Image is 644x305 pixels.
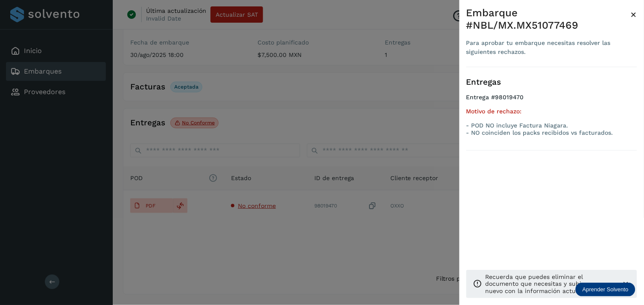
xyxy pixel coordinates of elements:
[466,77,637,87] h3: Entregas
[576,283,635,296] div: Aprender Solvento
[466,122,637,129] p: - POD NO incluye Factura Niagara.
[631,7,637,22] button: Close
[466,94,637,108] h4: Entrega #98019470
[466,108,637,115] h5: Motivo de rechazo:
[583,286,629,293] p: Aprender Solvento
[466,38,631,56] div: Para aprobar tu embarque necesitas resolver las siguientes rechazos.
[631,9,637,21] span: ×
[486,273,615,295] p: Recuerda que puedes eliminar el documento que necesitas y subir uno nuevo con la información actu...
[466,129,637,136] p: - NO coinciden los packs recibidos vs facturados.
[466,7,631,32] div: Embarque #NBL/MX.MX51077469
